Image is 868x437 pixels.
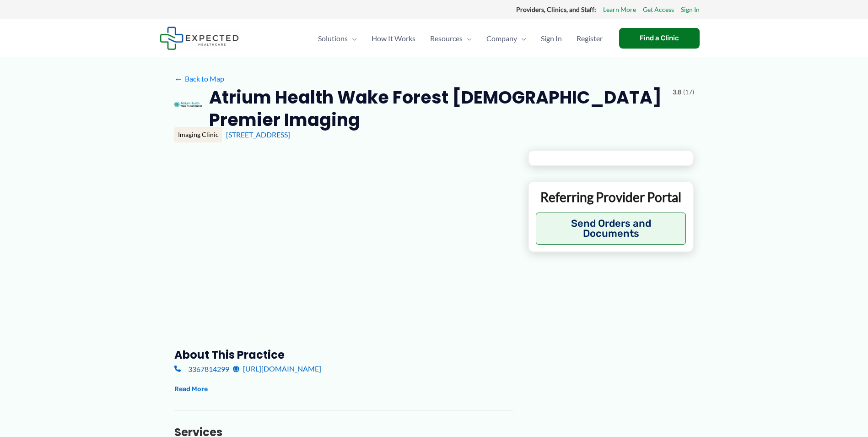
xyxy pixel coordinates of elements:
span: How It Works [372,22,415,55]
button: Send Orders and Documents [536,213,686,245]
span: Menu Toggle [517,22,526,55]
h3: About this practice [174,348,513,362]
p: Referring Provider Portal [536,189,686,205]
span: ← [174,74,183,83]
button: Read More [174,384,208,395]
span: Company [486,22,517,55]
div: Imaging Clinic [174,127,222,142]
a: Learn More [603,4,636,16]
a: Sign In [534,22,569,55]
a: [URL][DOMAIN_NAME] [233,362,321,376]
a: Register [569,22,610,55]
a: Sign In [681,4,700,16]
span: Sign In [541,22,562,55]
span: (17) [683,86,694,98]
h2: Atrium Health Wake Forest [DEMOGRAPHIC_DATA] Premier Imaging [209,86,665,131]
a: ResourcesMenu Toggle [423,22,479,55]
img: Expected Healthcare Logo - side, dark font, small [160,27,239,50]
strong: Providers, Clinics, and Staff: [516,5,596,13]
a: SolutionsMenu Toggle [311,22,364,55]
a: CompanyMenu Toggle [479,22,534,55]
a: ←Back to Map [174,72,224,86]
a: [STREET_ADDRESS] [226,130,290,139]
span: Resources [430,22,463,55]
span: Menu Toggle [463,22,472,55]
span: 3.8 [673,86,681,98]
span: Register [577,22,603,55]
a: 3367814299 [174,362,229,376]
a: Get Access [643,4,674,16]
a: Find a Clinic [619,28,700,49]
a: How It Works [364,22,423,55]
span: Menu Toggle [348,22,357,55]
span: Solutions [318,22,348,55]
nav: Primary Site Navigation [311,22,610,55]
